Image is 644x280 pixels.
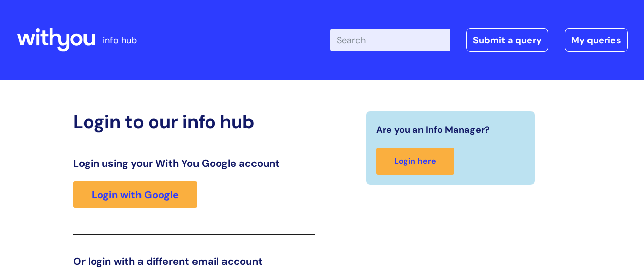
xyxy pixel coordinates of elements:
[376,121,490,138] span: Are you an Info Manager?
[376,148,454,175] a: Login here
[330,29,450,51] input: Search
[73,157,315,169] h3: Login using your With You Google account
[73,181,197,208] a: Login with Google
[103,32,137,48] p: info hub
[466,28,548,52] a: Submit a query
[73,111,315,133] h2: Login to our info hub
[73,255,315,267] h3: Or login with a different email account
[565,28,628,52] a: My queries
